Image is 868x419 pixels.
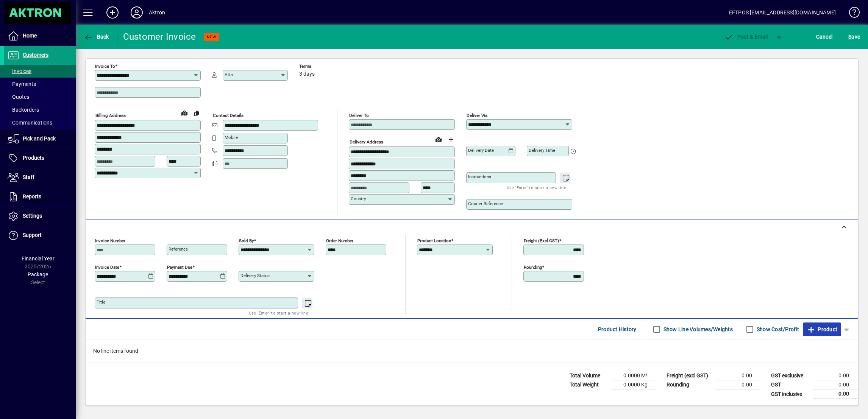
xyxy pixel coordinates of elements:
[123,31,196,43] div: Customer Invoice
[4,149,76,168] a: Products
[848,31,860,43] span: ave
[4,78,76,90] a: Payments
[432,133,445,145] a: View on map
[595,322,640,336] button: Product History
[8,81,36,87] span: Payments
[445,134,457,146] button: Choose address
[23,193,41,199] span: Reports
[598,323,637,335] span: Product History
[326,238,353,243] mat-label: Order number
[467,113,487,118] mat-label: Deliver via
[86,340,858,363] div: No line items found
[813,389,858,399] td: 0.00
[846,30,862,44] button: Save
[76,30,117,44] app-page-header-button: Back
[125,6,149,19] button: Profile
[4,129,76,148] a: Pick and Pack
[716,380,761,389] td: 0.00
[468,148,494,153] mat-label: Delivery date
[720,30,772,44] button: Post & Email
[4,116,76,129] a: Communications
[8,68,31,74] span: Invoices
[207,34,216,39] span: NEW
[417,238,451,243] mat-label: Product location
[8,107,39,113] span: Backorders
[4,103,76,116] a: Backorders
[729,6,836,19] div: EFTPOS [EMAIL_ADDRESS][DOMAIN_NAME]
[351,196,366,201] mat-label: Country
[507,183,566,192] mat-hint: Use 'Enter' to start a new line
[23,174,34,180] span: Staff
[190,107,203,119] button: Copy to Delivery address
[23,136,56,142] span: Pick and Pack
[716,371,761,380] td: 0.00
[178,107,190,119] a: View on map
[813,380,858,389] td: 0.00
[4,90,76,103] a: Quotes
[662,326,733,333] label: Show Line Volumes/Weights
[4,168,76,187] a: Staff
[4,207,76,226] a: Settings
[803,322,841,336] button: Product
[816,31,833,43] span: Cancel
[349,113,369,118] mat-label: Deliver To
[28,271,48,277] span: Package
[848,34,851,40] span: S
[149,6,165,19] div: Aktron
[611,371,657,380] td: 0.0000 M³
[4,226,76,245] a: Support
[23,33,37,39] span: Home
[95,64,115,69] mat-label: Invoice To
[299,71,315,77] span: 3 days
[23,232,42,238] span: Support
[100,6,125,19] button: Add
[299,64,345,69] span: Terms
[807,323,837,335] span: Product
[167,265,192,270] mat-label: Payment due
[767,371,813,380] td: GST exclusive
[755,326,799,333] label: Show Cost/Profit
[23,52,48,58] span: Customers
[23,155,44,161] span: Products
[169,246,188,252] mat-label: Reference
[468,174,491,179] mat-label: Instructions
[82,30,111,44] button: Back
[225,135,238,140] mat-label: Mobile
[737,34,741,40] span: P
[84,34,109,40] span: Back
[239,238,254,243] mat-label: Sold by
[95,238,125,243] mat-label: Invoice number
[97,299,105,305] mat-label: Title
[566,380,611,389] td: Total Weight
[95,265,119,270] mat-label: Invoice date
[529,148,555,153] mat-label: Delivery time
[566,371,611,380] td: Total Volume
[814,30,835,44] button: Cancel
[468,201,503,206] mat-label: Courier Reference
[611,380,657,389] td: 0.0000 Kg
[767,380,813,389] td: GST
[4,26,76,45] a: Home
[663,371,716,380] td: Freight (excl GST)
[4,65,76,78] a: Invoices
[767,389,813,399] td: GST inclusive
[240,273,270,278] mat-label: Delivery status
[23,213,42,219] span: Settings
[225,72,233,77] mat-label: Attn
[524,265,542,270] mat-label: Rounding
[663,380,716,389] td: Rounding
[724,34,768,40] span: ost & Email
[813,371,858,380] td: 0.00
[4,187,76,206] a: Reports
[8,94,29,100] span: Quotes
[8,120,52,126] span: Communications
[22,255,55,262] span: Financial Year
[524,238,559,243] mat-label: Freight (excl GST)
[843,2,859,26] a: Knowledge Base
[249,308,308,317] mat-hint: Use 'Enter' to start a new line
